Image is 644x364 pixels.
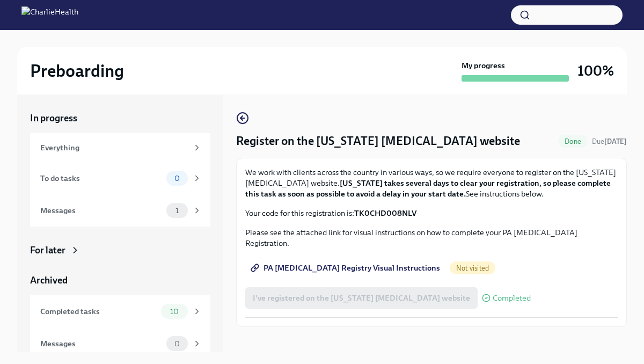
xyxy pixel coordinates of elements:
[30,133,210,162] a: Everything
[592,137,627,145] span: Due
[30,295,210,327] a: Completed tasks10
[168,174,186,183] span: 0
[169,207,185,215] span: 1
[40,205,162,216] div: Messages
[558,137,588,145] span: Done
[30,194,210,227] a: Messages1
[40,172,162,184] div: To do tasks
[604,137,627,145] strong: [DATE]
[462,60,505,71] strong: My progress
[40,305,157,317] div: Completed tasks
[30,327,210,360] a: Messages0
[245,227,618,249] p: Please see the attached link for visual instructions on how to complete your PA [MEDICAL_DATA] Re...
[30,244,210,257] a: For later
[40,338,162,350] div: Messages
[253,263,440,273] span: PA [MEDICAL_DATA] Registry Visual Instructions
[30,162,210,194] a: To do tasks0
[354,208,416,218] strong: TK0CHD008NLV
[245,178,611,199] strong: [US_STATE] takes several days to clear your registration, so please complete this task as soon as...
[164,308,185,316] span: 10
[493,294,531,302] span: Completed
[168,340,186,348] span: 0
[245,208,618,219] p: Your code for this registration is:
[450,264,495,272] span: Not visited
[40,142,188,154] div: Everything
[245,167,618,199] p: We work with clients across the country in various ways, so we require everyone to register on th...
[245,257,448,279] a: PA [MEDICAL_DATA] Registry Visual Instructions
[30,60,124,82] h2: Preboarding
[577,61,614,81] h3: 100%
[30,244,65,257] div: For later
[30,274,210,287] a: Archived
[21,6,78,24] img: CharlieHealth
[592,136,627,147] span: August 30th, 2025 08:00
[236,133,520,149] h4: Register on the [US_STATE] [MEDICAL_DATA] website
[30,112,210,125] a: In progress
